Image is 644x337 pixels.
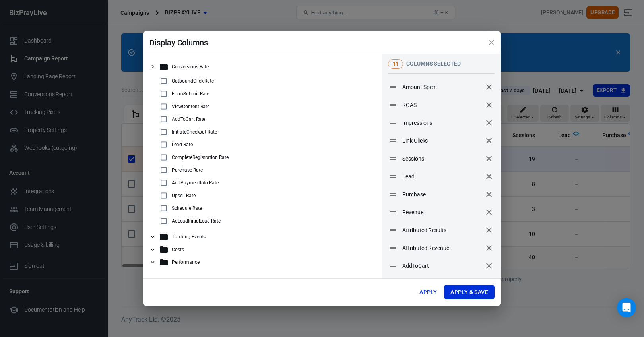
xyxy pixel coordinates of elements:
[382,96,501,114] div: ROASremove
[172,180,219,186] p: AddPaymentInfo Rate
[382,114,501,132] div: Impressionsremove
[382,150,501,168] div: Sessionsremove
[172,91,209,97] p: FormSubmit Rate
[406,60,461,67] span: columns selected
[402,208,482,217] span: Revenue
[402,244,482,252] span: Attributed Revenue
[482,98,496,112] button: remove
[149,38,208,47] span: Display Columns
[172,142,193,147] p: Lead Rate
[402,172,482,181] span: Lead
[172,205,202,211] p: Schedule Rate
[390,60,401,68] span: 11
[402,226,482,234] span: Attributed Results
[382,132,501,150] div: Link Clicksremove
[382,186,501,203] div: Purchaseremove
[172,129,217,135] p: InitiateCheckout Rate
[402,190,482,199] span: Purchase
[382,203,501,221] div: Revenueremove
[172,260,200,265] p: Performance
[172,116,205,122] p: AddToCart Rate
[172,64,209,70] p: Conversions Rate
[172,155,229,160] p: CompleteRegistration Rate
[172,218,221,224] p: AdLeadInitialLead Rate
[402,137,482,145] span: Link Clicks
[402,155,482,163] span: Sessions
[482,205,496,219] button: remove
[482,152,496,165] button: remove
[382,78,501,96] div: Amount Spentremove
[444,285,495,300] button: Apply & Save
[617,298,636,317] div: Open Intercom Messenger
[415,285,441,300] button: Apply
[382,168,501,186] div: Leadremove
[402,262,482,270] span: AddToCart
[402,119,482,127] span: Impressions
[172,104,209,109] p: ViewContent Rate
[172,234,206,240] p: Tracking Events
[482,170,496,183] button: remove
[382,221,501,239] div: Attributed Resultsremove
[382,239,501,257] div: Attributed Revenueremove
[172,193,196,198] p: Upsell Rate
[482,80,496,94] button: remove
[402,83,482,91] span: Amount Spent
[382,257,501,275] div: AddToCartremove
[402,101,482,109] span: ROAS
[482,241,496,255] button: remove
[172,247,184,252] p: Costs
[172,167,202,173] p: Purchase Rate
[482,259,496,273] button: remove
[172,78,214,84] p: OutboundClick Rate
[482,134,496,147] button: remove
[482,116,496,130] button: remove
[482,33,501,52] button: close
[482,188,496,201] button: remove
[482,223,496,237] button: remove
